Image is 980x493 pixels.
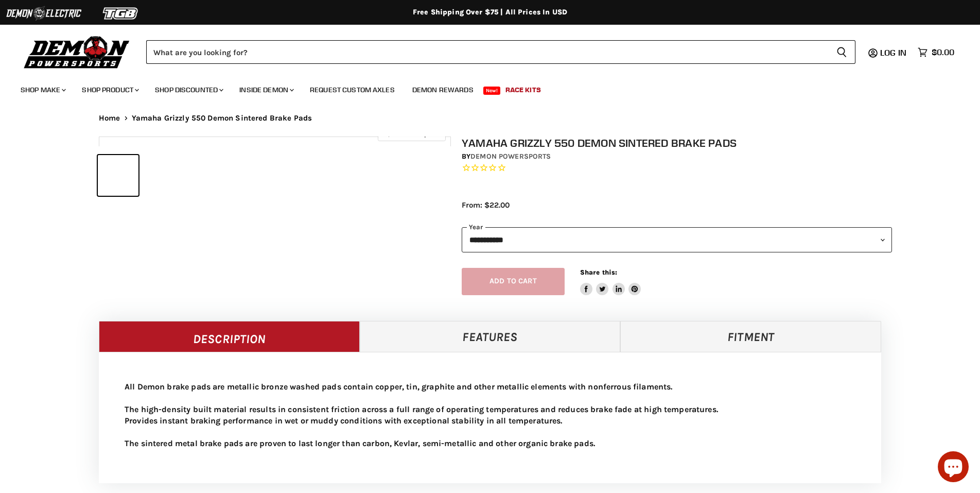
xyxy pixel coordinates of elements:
a: Inside Demon [232,79,300,100]
aside: Share this: [580,268,641,295]
span: $0.00 [932,47,954,57]
a: $0.00 [913,45,959,60]
p: All Demon brake pads are metallic bronze washed pads contain copper, tin, graphite and other meta... [125,381,855,449]
div: by [462,151,892,162]
span: Rated 0.0 out of 5 stars 0 reviews [462,163,892,174]
span: From: $22.00 [462,200,510,210]
form: Product [146,40,855,64]
span: Click to expand [383,130,440,138]
a: Shop Make [13,79,72,100]
nav: Breadcrumbs [78,114,902,123]
a: Race Kits [498,79,549,100]
button: Yamaha Grizzly 550 Demon Sintered Brake Pads thumbnail [98,155,138,196]
a: Description [99,321,360,352]
select: year [462,227,892,252]
span: New! [483,87,501,95]
a: Features [360,321,621,352]
span: Yamaha Grizzly 550 Demon Sintered Brake Pads [132,114,312,123]
ul: Main menu [13,75,952,100]
a: Shop Discounted [147,79,230,100]
img: Demon Powersports [21,33,133,70]
a: Demon Rewards [405,79,481,100]
span: Log in [880,47,906,58]
button: Yamaha Grizzly 550 Demon Sintered Brake Pads thumbnail [229,155,270,196]
input: Search [146,40,828,64]
span: Share this: [580,268,617,276]
a: Home [99,114,120,123]
a: Request Custom Axles [302,79,402,100]
button: Yamaha Grizzly 550 Demon Sintered Brake Pads thumbnail [142,155,182,196]
a: Fitment [620,321,881,352]
img: Demon Electric Logo 2 [5,4,82,23]
a: Demon Powersports [470,152,551,161]
button: Yamaha Grizzly 550 Demon Sintered Brake Pads thumbnail [185,155,226,196]
div: Free Shipping Over $75 | All Prices In USD [78,8,902,17]
img: TGB Logo 2 [82,4,160,23]
h1: Yamaha Grizzly 550 Demon Sintered Brake Pads [462,137,892,149]
a: Shop Product [74,79,145,100]
button: Search [828,40,855,64]
inbox-online-store-chat: Shopify online store chat [935,451,972,485]
a: Log in [876,48,913,57]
